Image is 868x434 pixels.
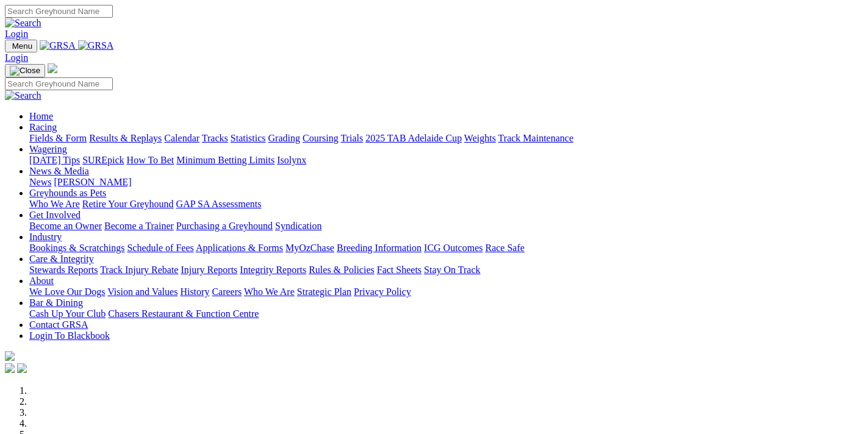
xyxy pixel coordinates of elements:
[29,265,98,275] a: Stewards Reports
[5,18,41,29] img: Search
[377,265,421,275] a: Fact Sheets
[29,330,110,341] a: Login To Blackbook
[29,286,105,297] a: We Love Our Dogs
[244,286,295,297] a: Who We Are
[309,265,375,275] a: Rules & Policies
[29,276,54,286] a: About
[5,77,113,90] input: Search
[29,155,863,166] div: Wagering
[12,41,32,51] span: Menu
[10,66,40,76] img: Close
[82,155,124,165] a: SUREpick
[176,199,262,209] a: GAP SA Assessments
[354,286,411,297] a: Privacy Policy
[29,166,89,176] a: News & Media
[5,29,28,39] a: Login
[5,90,41,101] img: Search
[277,155,306,165] a: Isolynx
[5,40,37,52] button: Toggle navigation
[231,133,266,143] a: Statistics
[303,133,339,143] a: Coursing
[164,133,199,143] a: Calendar
[340,133,363,143] a: Trials
[29,297,83,308] a: Bar & Dining
[485,243,524,253] a: Race Safe
[127,243,193,253] a: Schedule of Fees
[29,286,863,297] div: About
[498,133,573,143] a: Track Maintenance
[78,40,114,51] img: GRSA
[29,319,88,330] a: Contact GRSA
[54,177,131,187] a: [PERSON_NAME]
[89,133,162,143] a: Results & Replays
[275,221,321,231] a: Syndication
[176,221,273,231] a: Purchasing a Greyhound
[29,210,81,220] a: Get Involved
[29,144,67,154] a: Wagering
[29,133,863,144] div: Racing
[181,265,237,275] a: Injury Reports
[29,308,106,319] a: Cash Up Your Club
[29,199,80,209] a: Who We Are
[104,221,174,231] a: Become a Trainer
[82,199,174,209] a: Retire Your Greyhound
[337,243,421,253] a: Breeding Information
[29,188,106,198] a: Greyhounds as Pets
[5,64,45,77] button: Toggle navigation
[29,133,87,143] a: Fields & Form
[100,265,178,275] a: Track Injury Rebate
[29,111,53,121] a: Home
[29,155,80,165] a: [DATE] Tips
[424,265,480,275] a: Stay On Track
[29,199,863,210] div: Greyhounds as Pets
[29,243,863,254] div: Industry
[176,155,274,165] a: Minimum Betting Limits
[29,243,124,253] a: Bookings & Scratchings
[127,155,174,165] a: How To Bet
[29,221,102,231] a: Become an Owner
[29,308,863,319] div: Bar & Dining
[5,363,15,373] img: facebook.svg
[5,5,113,18] input: Search
[5,351,15,361] img: logo-grsa-white.png
[180,286,209,297] a: History
[196,243,283,253] a: Applications & Forms
[285,243,334,253] a: MyOzChase
[29,265,863,276] div: Care & Integrity
[5,52,28,63] a: Login
[240,265,306,275] a: Integrity Reports
[424,243,482,253] a: ICG Outcomes
[212,286,242,297] a: Careers
[29,232,62,242] a: Industry
[29,177,51,187] a: News
[48,63,57,73] img: logo-grsa-white.png
[29,122,57,132] a: Racing
[464,133,496,143] a: Weights
[17,363,27,373] img: twitter.svg
[29,221,863,232] div: Get Involved
[268,133,300,143] a: Grading
[108,308,259,319] a: Chasers Restaurant & Function Centre
[297,286,351,297] a: Strategic Plan
[40,40,76,51] img: GRSA
[107,286,178,297] a: Vision and Values
[365,133,462,143] a: 2025 TAB Adelaide Cup
[202,133,228,143] a: Tracks
[29,254,94,264] a: Care & Integrity
[29,177,863,188] div: News & Media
